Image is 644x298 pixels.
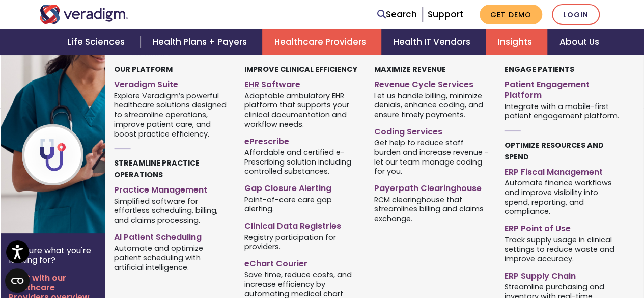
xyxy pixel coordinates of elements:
[114,75,229,90] a: Veradigm Suite
[505,163,620,178] a: ERP Fiscal Management
[505,178,620,216] span: Automate finance workflows and improve visibility into spend, reporting, and compliance.
[374,179,489,194] a: Payerpath Clearinghouse
[486,29,547,55] a: Insights
[244,132,359,147] a: ePrescribe
[480,5,542,24] a: Get Demo
[428,8,463,20] a: Support
[114,243,229,273] span: Automate and optimize patient scheduling with artificial intelligence.
[114,158,200,180] strong: Streamline Practice Operations
[9,246,97,265] p: Not sure what you're looking for?
[40,5,129,24] img: Veradigm logo
[505,234,620,264] span: Track supply usage in clinical settings to reduce waste and improve accuracy.
[114,181,229,196] a: Practice Management
[374,90,489,120] span: Let us handle billing, minimize denials, enhance coding, and ensure timely payments.
[244,147,359,176] span: Affordable and certified e-Prescribing solution including controlled substances.
[374,64,446,74] strong: Maximize Revenue
[141,29,262,55] a: Health Plans + Payers
[505,140,604,162] strong: Optimize Resources and Spend
[262,29,381,55] a: Healthcare Providers
[244,232,359,252] span: Registry participation for providers.
[244,90,359,129] span: Adaptable ambulatory EHR platform that supports your clinical documentation and workflow needs.
[505,267,620,282] a: ERP Supply Chain
[377,8,417,21] a: Search
[244,194,359,214] span: Point-of-care care gap alerting.
[381,29,486,55] a: Health IT Vendors
[5,268,30,293] button: Open CMP widget
[374,138,489,176] span: Get help to reduce staff burden and increase revenue - let our team manage coding for you.
[552,4,600,25] a: Login
[505,64,574,74] strong: Engage Patients
[244,64,357,74] strong: Improve Clinical Efficiency
[55,29,140,55] a: Life Sciences
[114,64,173,74] strong: Our Platform
[244,255,359,269] a: eChart Courier
[505,101,620,121] span: Integrate with a mobile-first patient engagement platform.
[244,217,359,232] a: Clinical Data Registries
[244,179,359,194] a: Gap Closure Alerting
[547,29,611,55] a: About Us
[374,123,489,138] a: Coding Services
[114,196,229,225] span: Simplified software for effortless scheduling, billing, and claims processing.
[374,194,489,224] span: RCM clearinghouse that streamlines billing and claims exchange.
[114,90,229,139] span: Explore Veradigm’s powerful healthcare solutions designed to streamline operations, improve patie...
[114,228,229,243] a: AI Patient Scheduling
[505,220,620,234] a: ERP Point of Use
[1,55,164,233] img: Healthcare Provider
[374,75,489,90] a: Revenue Cycle Services
[505,75,620,101] a: Patient Engagement Platform
[244,75,359,90] a: EHR Software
